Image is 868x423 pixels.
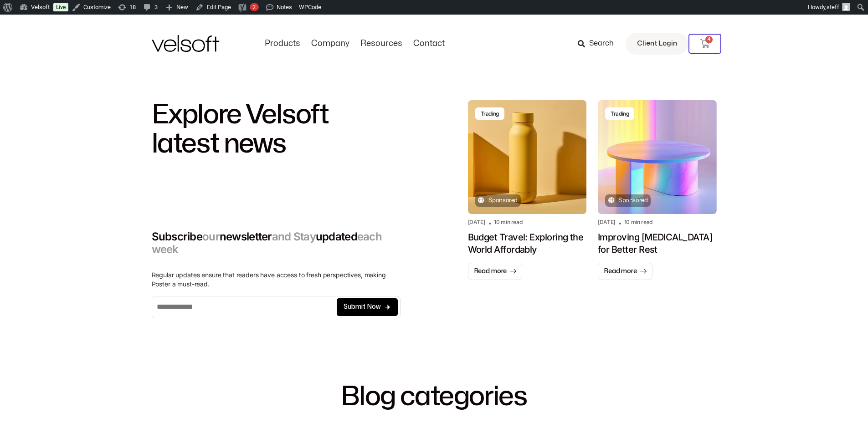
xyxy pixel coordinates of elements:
[468,231,587,256] h1: Budget Travel: Exploring the World Affordably
[152,230,382,256] span: each week
[259,39,306,49] a: ProductsMenu Toggle
[688,34,721,54] a: 4
[494,219,522,226] h2: 10 min read
[616,194,647,207] span: Sponsored
[408,39,450,49] a: ContactMenu Toggle
[468,263,523,280] a: Read more
[705,36,713,43] span: 4
[337,298,398,316] button: Submit Now
[589,38,614,50] span: Search
[152,270,401,289] p: Regular updates ensure that readers have access to fresh perspectives, making Poster a must-read.
[637,38,677,50] span: Client Login
[272,230,316,243] span: and Stay
[355,39,408,49] a: ResourcesMenu Toggle
[152,230,401,256] h2: Subscribe newsletter updated
[252,4,256,10] span: 2
[827,4,839,10] span: steff
[598,219,615,226] h2: [DATE]
[468,219,485,226] h2: [DATE]
[486,194,518,207] span: Sponsored
[598,263,652,280] a: Read more
[306,39,355,49] a: CompanyMenu Toggle
[152,382,717,411] h2: Blog categories
[202,230,220,243] span: our
[626,33,688,55] a: Client Login
[481,110,499,117] div: Trading
[152,100,401,158] h2: Explore Velsoft latest news
[474,267,507,276] span: Read more
[259,39,450,49] nav: Menu
[53,3,68,11] a: Live
[598,231,717,256] h1: Improving [MEDICAL_DATA] for Better Rest
[578,36,620,51] a: Search
[604,267,637,276] span: Read more
[624,219,652,226] h2: 10 min read
[152,35,219,52] img: Velsoft Training Materials
[611,110,629,117] div: Trading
